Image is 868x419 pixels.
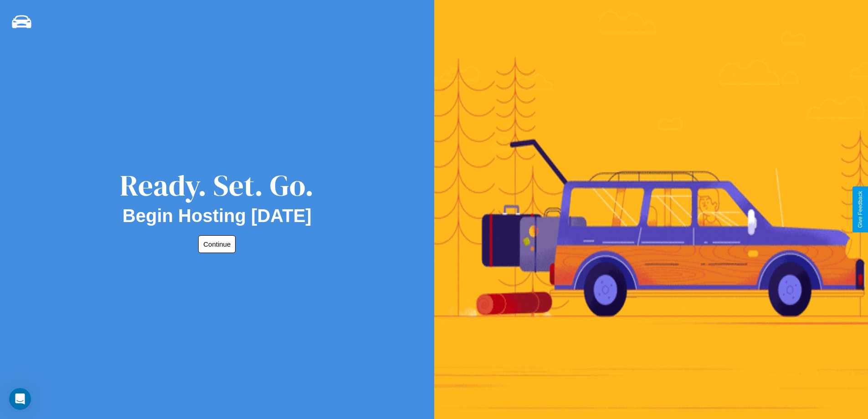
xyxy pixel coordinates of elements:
div: Give Feedback [857,191,863,228]
button: Continue [198,235,236,253]
div: Ready. Set. Go. [120,165,314,206]
iframe: Intercom live chat [9,388,31,410]
h2: Begin Hosting [DATE] [123,206,312,226]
